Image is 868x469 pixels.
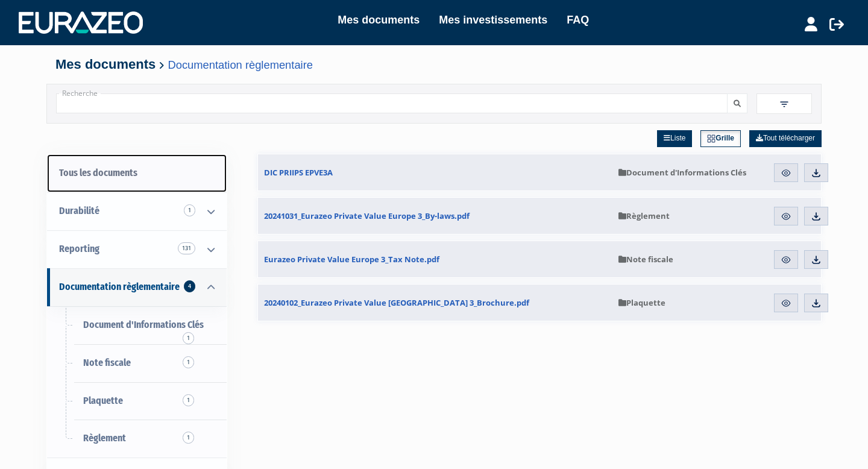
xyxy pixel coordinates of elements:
img: eye.svg [781,168,791,178]
span: Règlement [618,210,670,221]
h4: Mes documents [55,57,813,72]
img: download.svg [811,211,822,222]
a: Grille [700,130,741,147]
a: 20241031_Eurazeo Private Value Europe 3_By-laws.pdf [258,198,612,234]
img: eye.svg [781,298,791,309]
a: Eurazeo Private Value Europe 3_Tax Note.pdf [258,241,612,277]
span: Plaquette [618,297,665,308]
img: download.svg [811,254,822,265]
span: DIC PRIIPS EPVE3A [264,167,333,178]
a: Mes investissements [439,11,547,28]
a: Note fiscale1 [47,344,227,382]
span: Plaquette [83,395,123,406]
span: Note fiscale [618,254,673,265]
a: Documentation règlementaire 4 [47,268,227,306]
img: download.svg [811,298,822,309]
a: DIC PRIIPS EPVE3A [258,154,612,190]
img: eye.svg [781,254,791,265]
span: 1 [183,356,194,368]
a: Liste [657,130,692,147]
span: 4 [184,280,195,292]
img: eye.svg [781,211,791,222]
a: Reporting 131 [47,230,227,268]
a: Tous les documents [47,154,227,192]
a: Document d'Informations Clés1 [47,306,227,344]
span: 1 [183,432,194,444]
span: Durabilité [59,205,99,216]
img: grid.svg [707,134,715,143]
a: Règlement1 [47,420,227,458]
span: 20241031_Eurazeo Private Value Europe 3_By-laws.pdf [264,210,470,221]
img: download.svg [811,168,822,178]
a: Mes documents [338,11,420,28]
a: Documentation règlementaire [168,58,313,71]
a: Durabilité 1 [47,192,227,230]
span: Reporting [59,243,99,254]
span: Document d'Informations Clés [618,167,746,178]
a: FAQ [567,11,589,28]
span: Règlement [83,432,126,444]
span: Documentation règlementaire [59,281,180,292]
img: filter.svg [779,99,790,110]
img: 1732889491-logotype_eurazeo_blanc_rvb.png [19,11,143,33]
a: Plaquette1 [47,382,227,420]
input: Recherche [56,93,728,113]
span: Document d'Informations Clés [83,319,204,330]
span: Eurazeo Private Value Europe 3_Tax Note.pdf [264,254,439,265]
span: 1 [183,394,194,406]
span: 1 [183,332,194,344]
span: Note fiscale [83,357,131,368]
a: 20240102_Eurazeo Private Value [GEOGRAPHIC_DATA] 3_Brochure.pdf [258,285,612,321]
a: Tout télécharger [749,130,822,147]
span: 131 [178,242,195,254]
span: 1 [184,204,195,216]
span: 20240102_Eurazeo Private Value [GEOGRAPHIC_DATA] 3_Brochure.pdf [264,297,529,308]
